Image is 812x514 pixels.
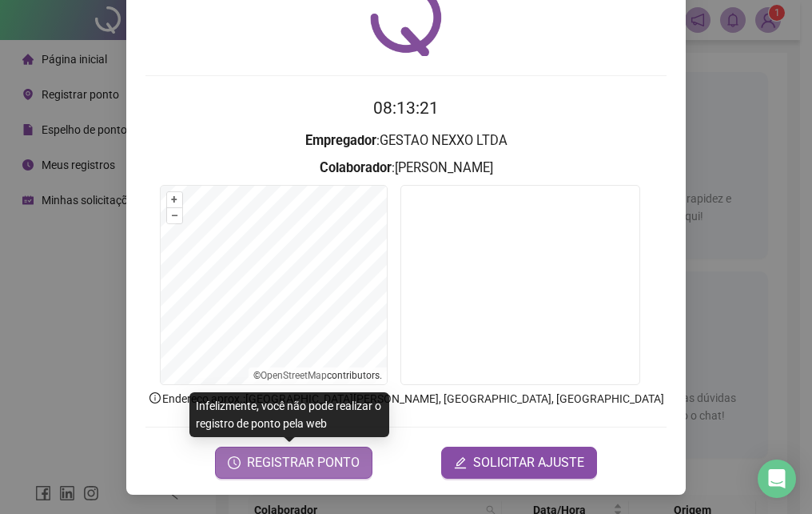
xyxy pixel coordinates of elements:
span: REGISTRAR PONTO [247,453,360,472]
p: Endereço aprox. : [GEOGRAPHIC_DATA][PERSON_NAME], [GEOGRAPHIC_DATA], [GEOGRAPHIC_DATA] [145,390,667,408]
h3: : GESTAO NEXXO LTDA [145,131,667,151]
a: OpenStreetMap [261,370,327,381]
strong: Empregador [305,133,376,148]
button: editSOLICITAR AJUSTE [441,447,597,479]
span: info-circle [148,391,162,405]
div: Open Intercom Messenger [758,460,796,498]
button: – [167,208,182,223]
li: © contributors. [253,370,382,381]
time: 08:13:21 [373,98,439,118]
h3: : [PERSON_NAME] [145,158,667,179]
div: Infelizmente, você não pode realizar o registro de ponto pela web [189,392,389,437]
strong: Colaborador [320,160,392,175]
button: + [167,192,182,207]
span: edit [454,456,467,469]
span: clock-circle [228,456,241,469]
button: REGISTRAR PONTO [215,447,372,479]
span: SOLICITAR AJUSTE [473,453,584,472]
